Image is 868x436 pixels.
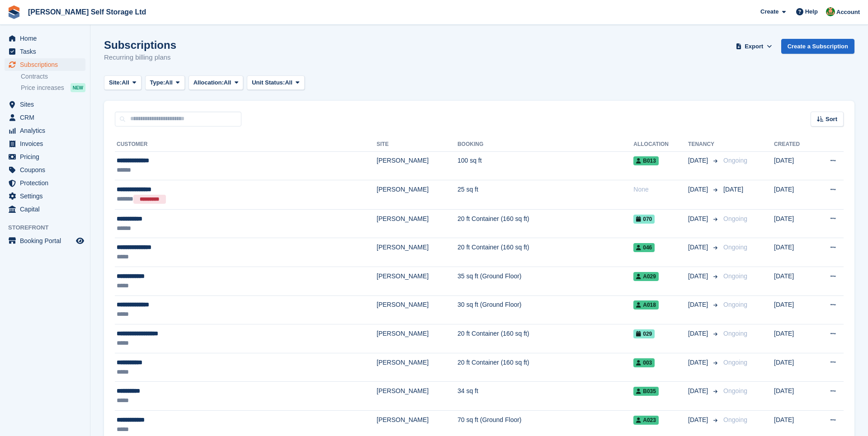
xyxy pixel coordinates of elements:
span: Account [836,8,860,17]
span: Sort [826,115,837,124]
span: Export [745,42,763,51]
span: All [285,78,292,87]
span: Subscriptions [20,58,74,71]
a: menu [5,45,85,58]
p: Recurring billing plans [104,52,176,63]
span: Protection [20,177,74,189]
span: Type: [150,78,165,87]
span: B013 [633,156,659,165]
span: [DATE] [688,300,710,309]
td: [DATE] [774,180,814,210]
td: [DATE] [774,295,814,324]
a: menu [5,58,85,71]
th: Tenancy [688,137,720,152]
span: Price increases [21,84,64,92]
span: Invoices [20,137,74,150]
span: Pricing [20,150,74,163]
span: A029 [633,272,659,281]
span: A018 [633,300,659,309]
td: [DATE] [774,238,814,267]
a: menu [5,234,85,247]
span: Ongoing [723,301,747,308]
td: 34 sq ft [458,382,633,411]
span: Ongoing [723,272,747,280]
a: menu [5,177,85,189]
td: 20 ft Container (160 sq ft) [458,353,633,382]
td: [PERSON_NAME] [377,180,458,210]
td: 25 sq ft [458,180,633,210]
span: [DATE] [688,272,710,281]
span: Create [760,7,778,16]
td: [DATE] [774,151,814,180]
span: Tasks [20,45,74,58]
button: Type: All [145,75,185,90]
span: 046 [633,243,655,252]
span: Capital [20,203,74,216]
td: [DATE] [774,267,814,296]
td: 20 ft Container (160 sq ft) [458,238,633,267]
td: [DATE] [774,353,814,382]
td: [PERSON_NAME] [377,267,458,296]
span: [DATE] [688,243,710,252]
td: [PERSON_NAME] [377,209,458,238]
a: menu [5,32,85,45]
span: [DATE] [688,386,710,396]
span: Settings [20,190,74,202]
img: Joshua Wild [826,7,835,16]
td: [PERSON_NAME] [377,382,458,411]
span: All [122,78,129,87]
span: [DATE] [723,186,743,193]
button: Site: All [104,75,142,90]
h1: Subscriptions [104,39,176,51]
span: [DATE] [688,358,710,367]
span: Ongoing [723,416,747,423]
span: All [224,78,231,87]
a: menu [5,98,85,111]
td: [PERSON_NAME] [377,238,458,267]
span: A023 [633,416,659,425]
span: Help [805,7,818,16]
a: menu [5,164,85,176]
td: [PERSON_NAME] [377,324,458,353]
a: menu [5,150,85,163]
td: [PERSON_NAME] [377,295,458,324]
span: Site: [109,78,122,87]
span: Ongoing [723,215,747,222]
td: [PERSON_NAME] [377,151,458,180]
td: [PERSON_NAME] [377,353,458,382]
span: Ongoing [723,359,747,366]
a: menu [5,137,85,150]
span: B035 [633,387,659,396]
span: Storefront [8,223,90,232]
span: [DATE] [688,214,710,224]
span: Allocation: [193,78,224,87]
span: [DATE] [688,156,710,165]
div: NEW [71,83,85,92]
span: [DATE] [688,415,710,425]
span: Sites [20,98,74,111]
span: Analytics [20,124,74,137]
a: menu [5,111,85,124]
img: stora-icon-8386f47178a22dfd0bd8f6a31ec36ba5ce8667c1dd55bd0f319d3a0aa187defe.svg [7,5,21,19]
span: [DATE] [688,185,710,194]
button: Allocation: All [189,75,244,90]
td: [DATE] [774,324,814,353]
a: [PERSON_NAME] Self Storage Ltd [24,5,150,19]
td: 20 ft Container (160 sq ft) [458,324,633,353]
th: Allocation [633,137,688,152]
span: CRM [20,111,74,124]
a: menu [5,190,85,202]
span: All [165,78,173,87]
td: 35 sq ft (Ground Floor) [458,267,633,296]
td: 30 sq ft (Ground Floor) [458,295,633,324]
td: [DATE] [774,382,814,411]
span: Ongoing [723,330,747,337]
a: Create a Subscription [781,39,854,54]
a: Preview store [75,235,85,246]
span: Ongoing [723,387,747,394]
a: menu [5,203,85,216]
span: Ongoing [723,244,747,251]
button: Unit Status: All [247,75,304,90]
span: 003 [633,358,655,367]
span: Coupons [20,164,74,176]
